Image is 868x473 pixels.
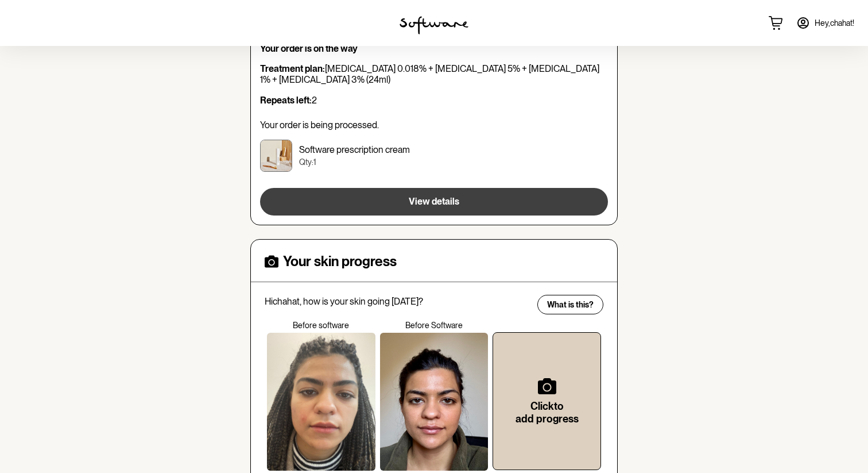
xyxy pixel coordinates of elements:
[260,188,608,216] button: View details
[260,95,312,106] strong: Repeats left:
[400,16,468,34] img: software logo
[537,295,603,314] button: What is this?
[265,321,378,330] p: Before software
[547,300,594,310] span: What is this?
[378,321,491,330] p: Before Software
[815,18,854,28] span: Hey, chahat !
[283,253,397,270] h4: Your skin progress
[260,63,325,74] strong: Treatment plan:
[511,400,582,425] h6: Click to add progress
[409,196,459,207] span: View details
[260,95,608,106] p: 2
[299,157,410,167] p: Qty: 1
[265,296,530,307] p: Hi chahat , how is your skin going [DATE]?
[260,63,608,85] p: [MEDICAL_DATA] 0.018% + [MEDICAL_DATA] 5% + [MEDICAL_DATA] 1% + [MEDICAL_DATA] 3% (24ml)
[260,120,608,130] p: Your order is being processed.
[260,43,608,54] p: Your order is on the way
[299,144,410,155] p: Software prescription cream
[789,9,861,37] a: Hey,chahat!
[260,140,292,172] img: ckr538fbk00003h5xrf5i7e73.jpg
